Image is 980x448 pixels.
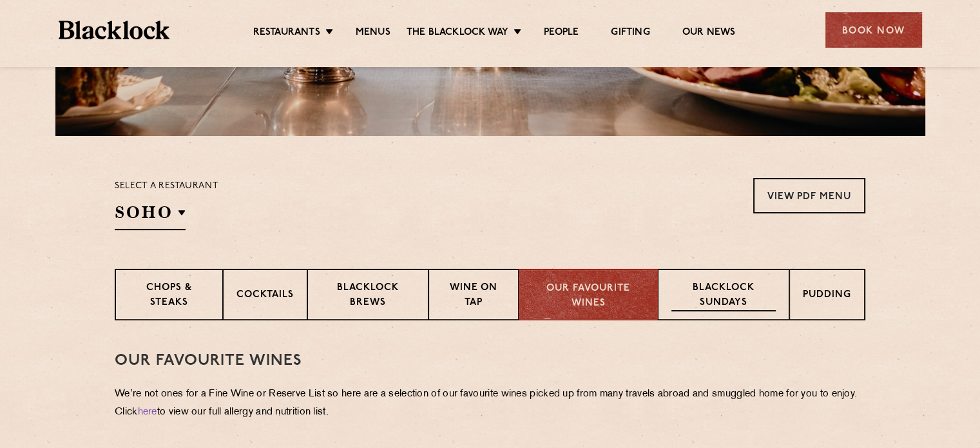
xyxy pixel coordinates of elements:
a: Menus [356,26,390,41]
img: BL_Textured_Logo-footer-cropped.svg [59,21,170,39]
a: The Blacklock Way [407,26,508,41]
p: Blacklock Brews [321,281,415,311]
div: Book Now [825,12,922,48]
a: here [138,407,157,417]
p: We’re not ones for a Fine Wine or Reserve List so here are a selection of our favourite wines pic... [115,385,865,422]
a: View PDF Menu [753,178,865,213]
p: Select a restaurant [115,178,218,195]
a: Gifting [611,26,649,41]
a: Our News [682,26,736,41]
a: Restaurants [253,26,320,41]
p: Blacklock Sundays [671,281,776,311]
p: Wine on Tap [442,281,505,311]
h2: SOHO [115,201,186,230]
h3: Our Favourite Wines [115,353,865,369]
p: Our favourite wines [532,282,644,311]
a: People [544,26,579,41]
p: Chops & Steaks [129,281,209,311]
p: Cocktails [236,288,294,304]
p: Pudding [803,288,851,304]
